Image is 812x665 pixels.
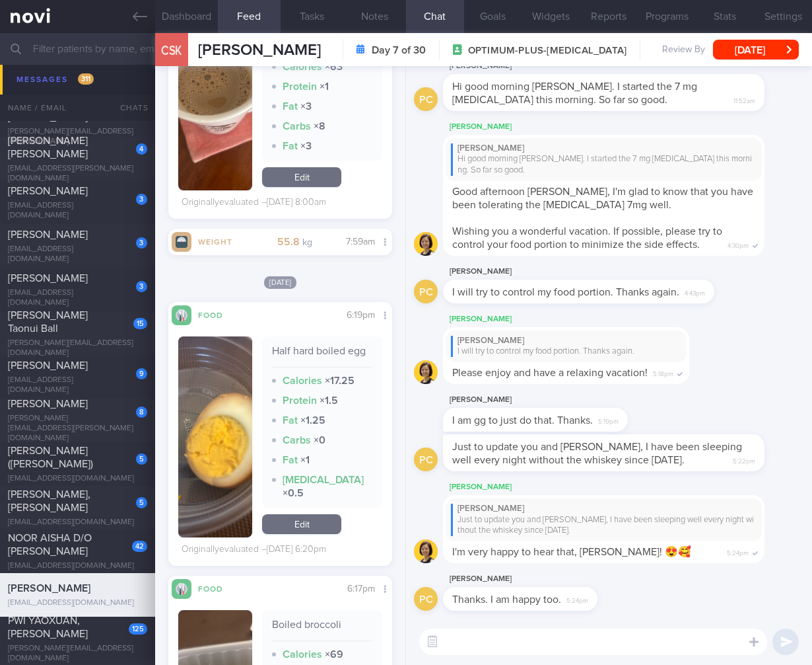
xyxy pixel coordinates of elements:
span: PWI YAOXUAN, [PERSON_NAME] [8,615,88,639]
span: Please enjoy and have a relaxing vacation! [452,368,648,378]
div: [EMAIL_ADDRESS][DOMAIN_NAME] [8,70,147,90]
strong: × 0 [314,435,325,446]
span: [DATE] [264,276,297,289]
div: [PERSON_NAME] [443,392,667,408]
strong: Fat [283,455,298,465]
div: [EMAIL_ADDRESS][DOMAIN_NAME] [8,245,147,264]
a: Edit [262,167,341,187]
div: [PERSON_NAME] [451,504,757,514]
strong: Day 7 of 30 [372,44,426,57]
div: [EMAIL_ADDRESS][PERSON_NAME][DOMAIN_NAME] [8,164,147,184]
div: [EMAIL_ADDRESS][DOMAIN_NAME] [8,561,147,571]
div: [PERSON_NAME] [443,479,804,495]
strong: Calories [283,375,322,386]
div: 125 [129,623,147,635]
strong: Fat [283,101,298,112]
strong: × 3 [300,101,312,112]
span: 4:30pm [727,238,749,251]
div: PC [414,280,438,304]
div: [PERSON_NAME] [451,143,757,154]
div: 3 [136,194,147,205]
div: Hi good morning [PERSON_NAME]. I started the 7 mg [MEDICAL_DATA] this morning. So far so good. [451,154,757,176]
strong: 55.8 [277,237,300,247]
span: 5:22pm [733,453,755,466]
div: 42 [132,541,147,552]
span: I'm very happy to hear that, [PERSON_NAME]! 😍🥰 [452,547,691,557]
span: 5:18pm [653,366,673,379]
div: Just to update you and [PERSON_NAME], I have been sleeping well every night without the whiskey s... [451,515,757,537]
strong: [MEDICAL_DATA] [283,475,364,485]
div: PC [414,448,438,472]
span: Review By [662,44,705,56]
strong: Protein [283,81,317,92]
span: 5:24pm [727,545,749,558]
span: 5:24pm [566,593,588,606]
div: 2 [136,63,147,74]
div: [EMAIL_ADDRESS][DOMAIN_NAME] [8,518,147,528]
strong: Fat [283,415,298,426]
span: Wishing you a wonderful vacation. If possible, please try to control your food portion to minimiz... [452,226,722,250]
span: 6:17pm [347,584,375,594]
div: I will try to control my food portion. Thanks again. [451,346,681,357]
span: [PERSON_NAME] [8,229,88,240]
span: 6:19pm [347,311,375,320]
strong: Carbs [283,121,311,132]
strong: × 1 [300,455,310,465]
img: Half hard boiled egg [178,336,252,537]
div: [PERSON_NAME] [443,571,637,587]
strong: × 17.25 [325,375,355,386]
div: 5 [136,453,147,465]
div: [EMAIL_ADDRESS][DOMAIN_NAME] [8,474,147,484]
strong: Calories [283,61,322,72]
div: 3 [136,237,147,249]
div: [EMAIL_ADDRESS][DOMAIN_NAME] [8,598,147,608]
span: Good afternoon [PERSON_NAME], I'm glad to know that you have been tolerating the [MEDICAL_DATA] 7... [452,186,753,210]
div: [PERSON_NAME][EMAIL_ADDRESS][PERSON_NAME][DOMAIN_NAME] [8,414,147,444]
span: I am gg to just do that. Thanks. [452,415,593,426]
div: [PERSON_NAME] [451,336,681,346]
div: [PERSON_NAME] [443,311,729,327]
div: [EMAIL_ADDRESS][DOMAIN_NAME] [8,375,147,395]
span: [PERSON_NAME] [8,399,88,409]
span: Just to update you and [PERSON_NAME], I have been sleeping well every night without the whiskey s... [452,442,742,465]
div: 9 [136,368,147,379]
div: 3 [136,281,147,292]
strong: × 63 [325,61,343,72]
div: Boiled broccoli [272,618,372,641]
div: [PERSON_NAME] [443,58,804,74]
span: 7:59am [346,237,375,247]
strong: × 1.5 [320,395,338,406]
div: 4 [136,143,147,155]
strong: Calories [283,649,322,660]
strong: Protein [283,395,317,406]
span: [PERSON_NAME] [8,273,88,284]
span: [PERSON_NAME] [8,583,90,594]
span: OPTIMUM-PLUS-[MEDICAL_DATA] [468,44,626,58]
div: PC [414,87,438,112]
span: [PERSON_NAME] [198,42,321,58]
span: 5:19pm [598,414,619,426]
strong: × 1.25 [300,415,325,426]
div: 15 [133,318,147,329]
div: 16 [133,93,147,104]
span: [PERSON_NAME], [PERSON_NAME] [PERSON_NAME] [8,85,90,122]
span: [PERSON_NAME] Taonui Ball [8,310,88,334]
strong: × 69 [325,649,343,660]
div: Food [191,309,244,320]
div: [PERSON_NAME][EMAIL_ADDRESS][DOMAIN_NAME] [8,644,147,664]
a: Edit [262,514,341,534]
span: I will try to control my food portion. Thanks again. [452,287,679,297]
span: [PERSON_NAME] ([PERSON_NAME]) [8,446,93,469]
div: [EMAIL_ADDRESS][DOMAIN_NAME] [8,288,147,308]
span: [PERSON_NAME] [8,55,88,65]
div: [PERSON_NAME] [443,119,804,135]
div: Originally evaluated – [DATE] 6:20pm [182,544,326,556]
div: CSK [152,25,191,76]
div: [PERSON_NAME] [443,264,754,280]
span: [PERSON_NAME] [8,186,88,196]
div: Food [191,582,244,594]
strong: × 8 [314,121,325,132]
span: Thanks. I am happy too. [452,594,561,605]
strong: Carbs [283,435,311,446]
span: [PERSON_NAME] [PERSON_NAME] [8,136,88,159]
